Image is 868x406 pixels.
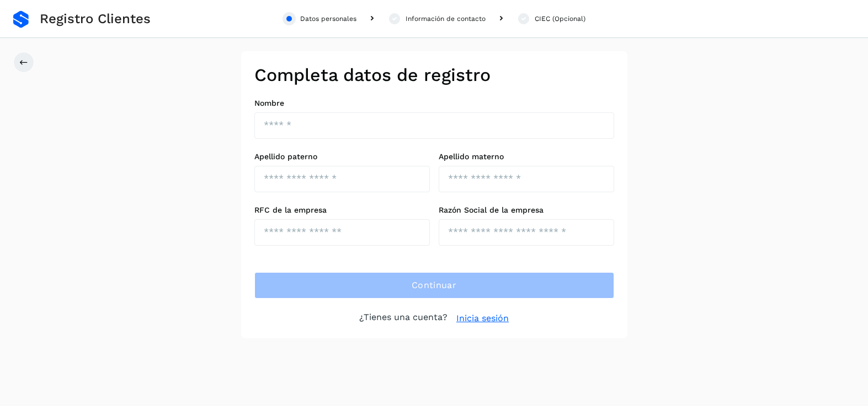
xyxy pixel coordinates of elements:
[254,272,614,299] button: Continuar
[359,312,448,325] p: ¿Tienes una cuenta?
[40,11,151,27] span: Registro Clientes
[412,279,456,291] span: Continuar
[535,14,585,24] div: CIEC (Opcional)
[254,64,614,85] h2: Completa datos de registro
[254,205,430,215] label: RFC de la empresa
[439,152,614,161] label: Apellido materno
[254,152,430,161] label: Apellido paterno
[254,99,614,108] label: Nombre
[300,14,356,24] div: Datos personales
[406,14,486,24] div: Información de contacto
[456,312,509,325] a: Inicia sesión
[439,205,614,215] label: Razón Social de la empresa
